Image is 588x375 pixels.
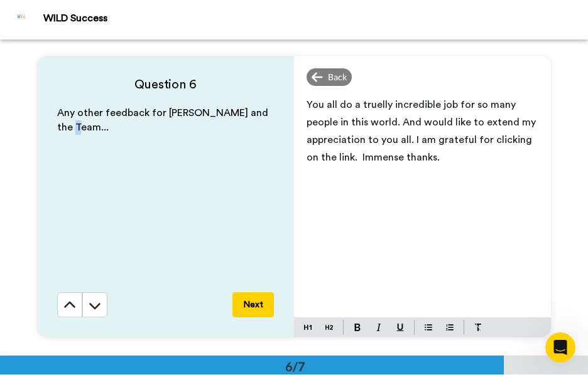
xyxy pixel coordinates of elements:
iframe: Intercom live chat [545,332,575,362]
img: bold-mark.svg [354,324,361,331]
div: 6/7 [265,357,325,375]
img: Profile Image [7,4,37,34]
img: heading-two-block.svg [325,322,333,332]
div: Back [307,68,352,86]
h4: Question 6 [57,76,274,93]
button: Next [232,292,274,317]
span: Back [328,71,347,83]
img: heading-one-block.svg [304,322,312,332]
img: italic-mark.svg [376,324,381,331]
img: bulleted-block.svg [425,322,432,332]
img: underline-mark.svg [396,324,404,331]
img: clear-format.svg [474,324,482,331]
img: numbered-block.svg [446,322,454,332]
span: You all do a truelly incredible job for so many people in this world. And would like to extend my... [307,100,538,162]
div: WILD Success [43,13,587,24]
span: Any other feedback for [PERSON_NAME] and the Team... [57,108,271,132]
